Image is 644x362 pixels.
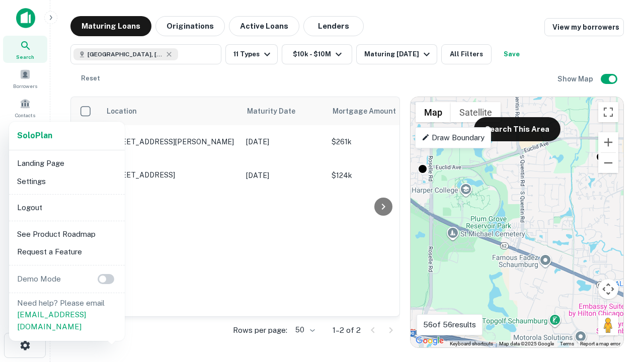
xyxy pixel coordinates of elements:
[17,310,86,331] a: [EMAIL_ADDRESS][DOMAIN_NAME]
[13,199,121,217] li: Logout
[13,225,121,243] li: See Product Roadmap
[13,172,121,191] li: Settings
[17,297,117,333] p: Need help? Please email
[13,243,121,261] li: Request a Feature
[17,130,52,142] a: SoloPlan
[13,273,65,285] p: Demo Mode
[13,154,121,172] li: Landing Page
[594,249,644,298] iframe: Chat Widget
[17,131,52,140] strong: Solo Plan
